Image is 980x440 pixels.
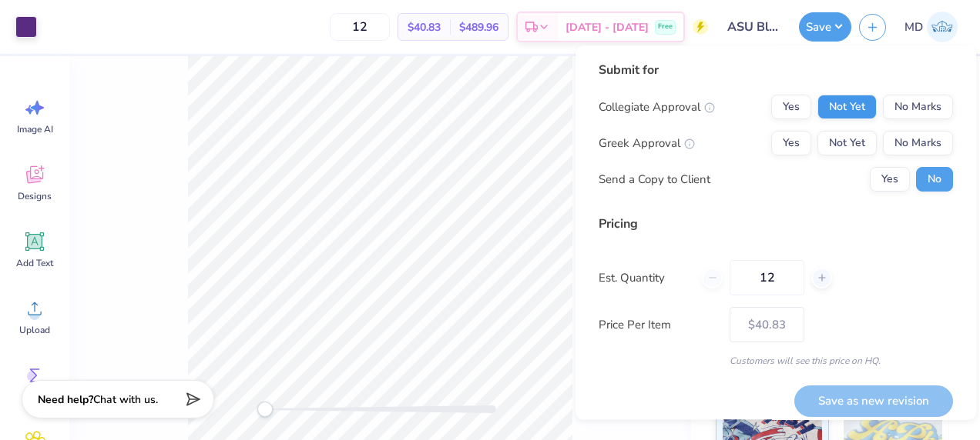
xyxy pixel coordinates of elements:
div: Send a Copy to Client [599,171,710,188]
a: MD [898,12,965,42]
label: Price Per Item [599,316,718,334]
div: Collegiate Approval [599,98,715,116]
span: Chat with us. [93,392,158,407]
img: Mary Dewey [927,12,958,42]
button: Yes [870,167,910,192]
button: Save [799,12,851,42]
button: No Marks [883,131,953,155]
span: $40.83 [408,19,441,35]
span: [DATE] - [DATE] [566,19,649,35]
strong: Need help? [38,392,93,407]
input: – – [330,13,390,41]
span: $489.96 [459,19,498,35]
div: Pricing [599,215,953,233]
span: Image AI [17,123,53,135]
span: Add Text [16,257,53,269]
span: MD [904,18,923,36]
div: Greek Approval [599,135,695,152]
input: – – [730,260,804,295]
button: Not Yet [817,95,877,119]
div: Submit for [599,61,953,79]
label: Est. Quantity [599,269,690,287]
span: Designs [18,190,52,202]
span: Upload [19,324,50,336]
button: Yes [771,95,811,119]
button: Yes [771,131,811,155]
div: Customers will see this price on HQ. [599,354,953,368]
span: Free [658,22,673,32]
input: Untitled Design [716,12,791,42]
div: Accessibility label [257,402,273,417]
button: No [916,167,953,192]
button: Not Yet [817,131,877,155]
button: No Marks [883,95,953,119]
